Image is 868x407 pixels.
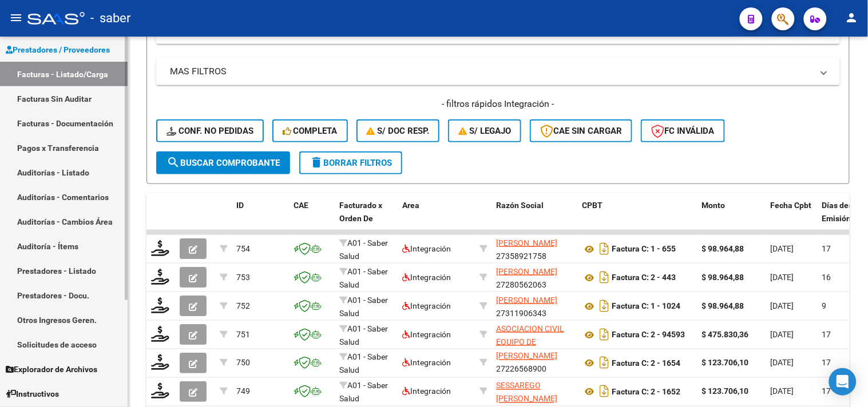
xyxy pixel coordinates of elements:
strong: Factura C: 1 - 1024 [612,302,680,311]
button: S/ Doc Resp. [356,119,440,142]
strong: $ 98.964,88 [702,273,744,282]
span: Facturado x Orden De [339,201,382,223]
div: 27280562063 [496,265,573,289]
span: A01 - Saber Salud [339,296,388,318]
span: [DATE] [771,358,794,368]
datatable-header-cell: ID [232,193,289,244]
h4: - filtros rápidos Integración - [156,98,840,110]
strong: $ 98.964,88 [702,244,744,253]
span: 17 [822,330,831,339]
span: 17 [822,387,831,396]
span: 749 [236,387,250,396]
span: A01 - Saber Salud [339,381,388,404]
span: S/ Doc Resp. [367,126,430,136]
i: Descargar documento [597,268,612,286]
span: FC Inválida [651,126,715,136]
i: Descargar documento [597,354,612,372]
span: [DATE] [771,301,794,310]
span: Fecha Cpbt [771,201,812,210]
span: 16 [822,273,831,282]
span: Integración [402,273,451,282]
i: Descargar documento [597,240,612,258]
span: Integración [402,330,451,339]
span: Integración [402,301,451,310]
span: 9 [822,301,827,310]
mat-icon: person [845,11,859,25]
span: Monto [702,201,726,210]
span: [DATE] [771,273,794,282]
button: FC Inválida [641,119,725,142]
strong: Factura C: 2 - 94593 [612,330,685,340]
span: [PERSON_NAME] [496,238,557,248]
span: Borrar Filtros [310,158,392,168]
strong: Factura C: 2 - 443 [612,273,676,282]
span: 752 [236,301,250,310]
span: [PERSON_NAME] [496,296,557,305]
mat-icon: menu [9,11,23,25]
strong: Factura C: 2 - 1654 [612,359,680,368]
datatable-header-cell: Fecha Cpbt [766,193,818,244]
span: A01 - Saber Salud [339,353,388,375]
div: 30711731926 [496,322,573,346]
mat-icon: delete [310,155,323,169]
span: [PERSON_NAME] [496,267,557,276]
span: A01 - Saber Salud [339,238,388,261]
span: CPBT [582,201,603,210]
div: 27358921758 [496,237,573,261]
span: Prestadores / Proveedores [6,43,110,56]
span: S/ legajo [458,126,511,136]
span: [DATE] [771,244,794,253]
datatable-header-cell: Monto [697,193,766,244]
datatable-header-cell: Area [398,193,475,244]
strong: Factura C: 2 - 1652 [612,388,680,397]
span: A01 - Saber Salud [339,267,388,289]
i: Descargar documento [597,325,612,344]
span: ID [236,201,244,210]
mat-expansion-panel-header: MAS FILTROS [156,58,840,85]
button: CAE SIN CARGAR [530,119,632,142]
span: Razón Social [496,201,544,210]
span: 751 [236,330,250,339]
span: 17 [822,244,831,253]
datatable-header-cell: Facturado x Orden De [335,193,398,244]
span: Integración [402,387,451,396]
i: Descargar documento [597,297,612,315]
strong: $ 123.706,10 [702,358,749,368]
span: 754 [236,244,250,253]
strong: $ 123.706,10 [702,387,749,396]
span: Buscar Comprobante [167,158,280,168]
span: Completa [283,126,338,136]
span: [DATE] [771,330,794,339]
span: CAE SIN CARGAR [540,126,622,136]
span: Conf. no pedidas [167,126,253,136]
strong: $ 98.964,88 [702,301,744,310]
datatable-header-cell: CAE [289,193,335,244]
button: S/ legajo [448,119,521,142]
strong: Factura C: 1 - 655 [612,245,676,254]
span: 753 [236,273,250,282]
button: Borrar Filtros [299,151,402,174]
span: Integración [402,358,451,368]
span: 17 [822,358,831,368]
i: Descargar documento [597,382,612,401]
button: Conf. no pedidas [156,119,264,142]
div: 27226568900 [496,351,573,375]
div: 27311906343 [496,294,573,318]
span: Días desde Emisión [822,201,862,223]
datatable-header-cell: CPBT [577,193,697,244]
mat-icon: search [167,155,180,169]
span: CAE [294,201,308,210]
datatable-header-cell: Razón Social [492,193,577,244]
button: Completa [272,119,348,142]
span: Integración [402,244,451,253]
mat-panel-title: MAS FILTROS [170,65,812,78]
span: [DATE] [771,387,794,396]
span: - saber [90,6,130,31]
div: 27226568900 [496,380,573,404]
span: A01 - Saber Salud [339,324,388,346]
span: SESSAREGO [PERSON_NAME] [496,381,557,404]
span: Area [402,201,419,210]
div: Open Intercom Messenger [829,368,857,396]
span: Instructivos [6,388,59,400]
strong: $ 475.830,36 [702,330,749,339]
